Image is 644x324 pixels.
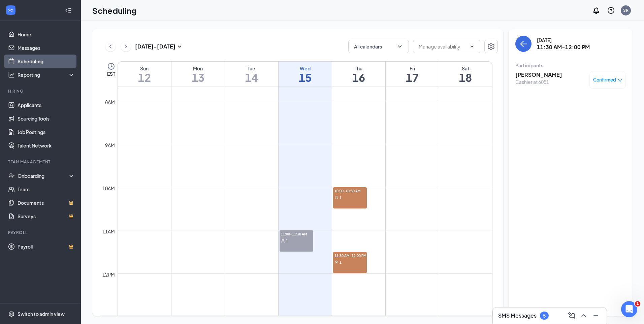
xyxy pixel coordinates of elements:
a: October 12, 2025 [118,62,171,87]
div: Payroll [8,230,74,235]
a: SurveysCrown [18,209,75,223]
div: Sat [439,65,492,72]
h1: 14 [225,72,278,83]
h3: [PERSON_NAME] [515,71,562,78]
a: October 18, 2025 [439,62,492,87]
svg: User [334,196,339,200]
button: ChevronLeft [105,41,116,52]
svg: ChevronUp [580,312,588,320]
div: Participants [515,62,626,69]
span: 1 [340,260,342,265]
div: Team Management [8,159,74,165]
button: Settings [484,40,498,53]
a: Talent Network [18,139,75,152]
svg: ChevronRight [123,42,129,51]
span: Confirmed [593,76,616,83]
span: 11:30 AM-12:00 PM [333,252,367,259]
a: Team [18,183,75,196]
iframe: Intercom live chat [621,301,637,317]
div: 12pm [101,271,116,278]
input: Manage availability [419,43,466,50]
div: 8am [104,98,116,106]
span: 1 [635,301,640,306]
h3: 11:30 AM-12:00 PM [537,43,590,51]
svg: User [334,260,339,264]
h1: 18 [439,72,492,83]
a: Job Postings [18,125,75,139]
a: October 14, 2025 [225,62,278,87]
h1: 15 [279,72,332,83]
div: SR [623,7,629,13]
a: October 17, 2025 [386,62,439,87]
div: 5 [543,313,546,319]
a: Home [18,28,75,41]
a: Scheduling [18,55,75,68]
div: Hiring [8,88,74,94]
a: October 15, 2025 [279,62,332,87]
span: 1 [340,195,342,200]
div: 9am [104,141,116,149]
div: Cashier at 6051 [515,78,562,85]
svg: Minimize [592,312,600,320]
svg: Settings [487,42,495,51]
span: 10:00-10:30 AM [333,187,367,194]
svg: ComposeMessage [568,312,576,320]
svg: Analysis [8,71,15,78]
div: Wed [279,65,332,72]
div: 10am [101,185,116,192]
button: ComposeMessage [566,310,577,321]
svg: Collapse [65,7,72,14]
svg: ChevronDown [396,43,403,50]
svg: ChevronDown [469,44,475,49]
a: Applicants [18,98,75,112]
button: back-button [515,36,532,52]
svg: ChevronLeft [107,42,114,51]
svg: Settings [8,311,15,317]
a: Messages [18,41,75,55]
div: [DATE] [537,37,590,43]
h3: SMS Messages [498,312,537,319]
button: ChevronRight [121,41,131,52]
svg: Notifications [592,6,600,14]
svg: QuestionInfo [607,6,615,14]
div: Sun [118,65,171,72]
svg: WorkstreamLogo [7,7,14,13]
a: PayrollCrown [18,240,75,253]
span: 1 [286,238,288,243]
svg: ArrowLeft [519,40,527,48]
div: Switch to admin view [18,311,65,317]
h1: 17 [386,72,439,83]
div: Onboarding [18,172,69,179]
a: October 13, 2025 [171,62,225,87]
svg: User [281,239,285,243]
h1: Scheduling [92,5,137,16]
a: October 16, 2025 [332,62,385,87]
button: Minimize [590,310,601,321]
button: ChevronUp [578,310,589,321]
div: Tue [225,65,278,72]
span: EST [107,70,115,77]
button: All calendarsChevronDown [348,40,409,53]
h1: 12 [118,72,171,83]
a: Sourcing Tools [18,112,75,125]
span: down [618,78,622,83]
svg: SmallChevronDown [175,42,184,51]
svg: Clock [107,62,115,70]
a: DocumentsCrown [18,196,75,209]
div: 1pm [104,314,116,321]
svg: UserCheck [8,172,15,179]
h1: 16 [332,72,385,83]
span: 11:00-11:30 AM [280,230,313,237]
h3: [DATE] - [DATE] [135,43,175,50]
div: Thu [332,65,385,72]
h1: 13 [171,72,225,83]
div: Reporting [18,71,75,78]
div: Mon [171,65,225,72]
div: Fri [386,65,439,72]
div: 11am [101,228,116,235]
